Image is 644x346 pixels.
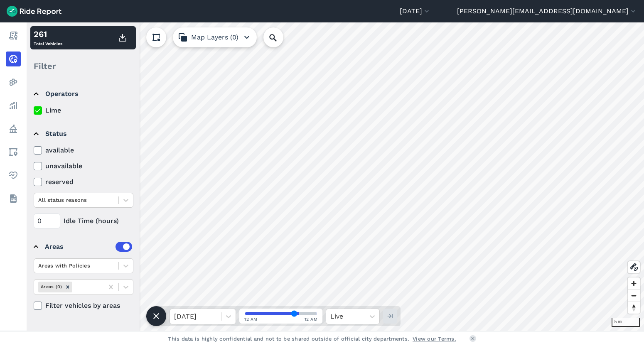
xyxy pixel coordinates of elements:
[34,28,62,48] div: Total Vehicles
[34,301,133,311] label: Filter vehicles by areas
[27,22,644,331] canvas: Map
[457,6,637,16] button: [PERSON_NAME][EMAIL_ADDRESS][DOMAIN_NAME]
[45,242,132,252] div: Areas
[63,282,72,292] div: Remove Areas (0)
[34,106,133,115] label: Lime
[6,121,21,136] a: Policy
[6,145,21,160] a: Areas
[34,177,133,187] label: reserved
[628,277,640,290] button: Zoom in
[6,75,21,90] a: Heatmaps
[263,27,297,47] input: Search Location or Vehicles
[6,191,21,206] a: Datasets
[30,53,136,79] div: Filter
[244,316,258,322] span: 12 AM
[34,28,62,40] div: 261
[612,318,640,327] div: 5 mi
[6,52,21,66] a: Realtime
[38,282,63,292] div: Areas (0)
[6,28,21,43] a: Report
[400,6,431,16] button: [DATE]
[628,302,640,314] button: Reset bearing to north
[34,161,133,171] label: unavailable
[34,235,132,258] summary: Areas
[7,6,61,17] img: Ride Report
[34,145,133,155] label: available
[6,98,21,113] a: Analyze
[34,82,132,106] summary: Operators
[628,290,640,302] button: Zoom out
[34,213,133,228] div: Idle Time (hours)
[173,27,257,47] button: Map Layers (0)
[305,316,318,322] span: 12 AM
[34,122,132,145] summary: Status
[413,335,456,343] a: View our Terms.
[6,168,21,183] a: Health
